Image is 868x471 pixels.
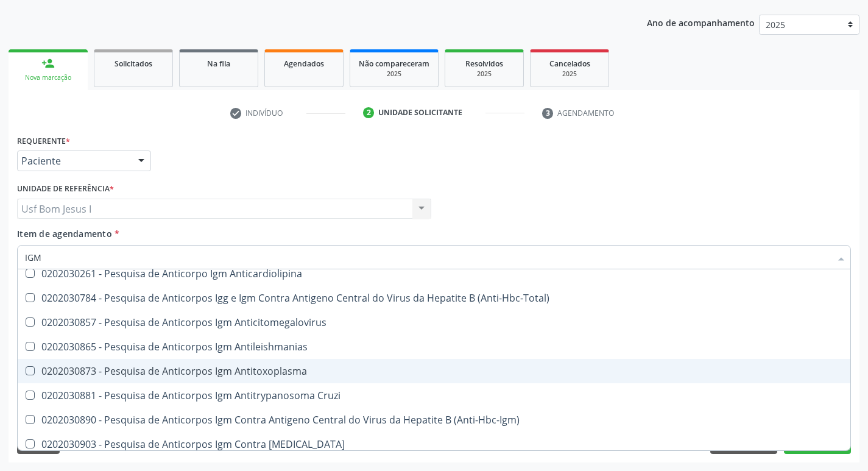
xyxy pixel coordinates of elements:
label: Unidade de referência [17,180,114,199]
div: 2025 [454,69,515,79]
span: Na fila [207,58,230,69]
div: 2 [363,107,374,118]
div: 0202030865 - Pesquisa de Anticorpos Igm Antileishmanias [25,342,843,352]
div: Unidade solicitante [378,107,462,118]
div: 2025 [539,69,600,79]
span: Paciente [21,155,126,167]
div: 0202030881 - Pesquisa de Anticorpos Igm Antitrypanosoma Cruzi [25,391,843,400]
input: Buscar por procedimentos [25,245,831,269]
span: Não compareceram [359,58,429,69]
div: 0202030890 - Pesquisa de Anticorpos Igm Contra Antigeno Central do Virus da Hepatite B (Anti-Hbc-... [25,415,843,425]
span: Resolvidos [465,58,503,69]
label: Requerente [17,132,70,151]
div: 0202030857 - Pesquisa de Anticorpos Igm Anticitomegalovirus [25,317,843,327]
div: 0202030903 - Pesquisa de Anticorpos Igm Contra [MEDICAL_DATA] [25,439,843,449]
span: Solicitados [115,58,152,69]
div: person_add [41,57,55,70]
p: Ano de acompanhamento [647,15,755,30]
span: Agendados [284,58,324,69]
div: 2025 [359,69,429,79]
div: 0202030261 - Pesquisa de Anticorpo Igm Anticardiolipina [25,269,843,278]
span: Cancelados [549,58,590,69]
div: 0202030784 - Pesquisa de Anticorpos Igg e Igm Contra Antigeno Central do Virus da Hepatite B (Ant... [25,293,843,303]
div: Nova marcação [17,73,79,82]
span: Item de agendamento [17,228,112,239]
div: 0202030873 - Pesquisa de Anticorpos Igm Antitoxoplasma [25,366,843,376]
